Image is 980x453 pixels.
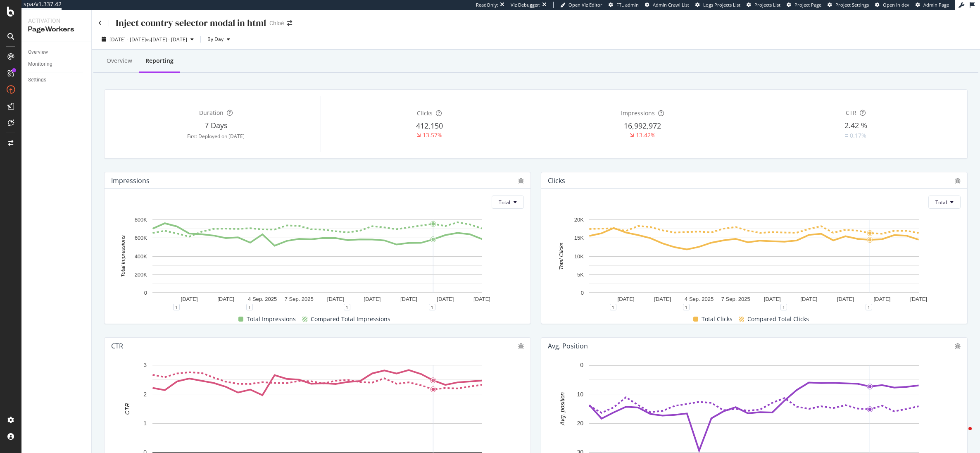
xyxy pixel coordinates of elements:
a: Admin Crawl List [645,2,689,8]
text: [DATE] [837,296,854,302]
span: Total [499,199,510,206]
a: Open in dev [875,2,909,8]
div: Reporting [145,57,174,65]
text: 4 Sep. 2025 [685,296,714,302]
span: CTR [846,109,856,117]
a: Project Settings [828,2,869,8]
div: arrow-right-arrow-left [287,20,292,26]
span: Logs Projects List [703,2,740,8]
text: 10K [574,253,584,260]
a: Monitoring [28,60,86,69]
div: Inject country selector modal in html [116,17,266,29]
div: 1 [866,304,872,310]
div: bug [518,178,524,184]
a: Admin Page [916,2,949,8]
span: 412,150 [416,121,443,131]
div: Impressions [111,176,150,185]
div: Settings [28,76,46,84]
span: Impressions [621,109,655,117]
div: Viz Debugger: [511,2,540,8]
text: 4 Sep. 2025 [248,296,277,302]
text: [DATE] [654,296,671,302]
div: bug [955,343,961,349]
text: 800K [135,217,147,223]
span: Admin Page [923,2,949,8]
text: [DATE] [473,296,490,302]
div: Avg. position [548,342,588,350]
span: [DATE] - [DATE] [109,36,146,43]
div: Monitoring [28,60,52,69]
button: [DATE] - [DATE]vs[DATE] - [DATE] [98,33,197,46]
div: Clicks [548,176,565,185]
text: 200K [135,272,147,278]
span: Compared Total Impressions [311,314,390,324]
span: By Day [204,36,224,43]
text: 15K [574,235,584,241]
div: 13.42% [636,131,656,139]
img: Equal [845,134,848,137]
text: [DATE] [800,296,817,302]
div: 1 [780,304,787,310]
span: FTL admin [616,2,639,8]
button: Total [492,196,524,209]
text: 10 [577,391,583,398]
a: Settings [28,76,86,84]
text: 7 Sep. 2025 [721,296,750,302]
text: [DATE] [873,296,890,302]
span: Total [935,199,947,206]
svg: A chart. [111,215,523,307]
text: Avg. position [559,392,566,426]
text: 0 [581,290,584,296]
div: 1 [173,304,180,310]
a: Overview [28,48,86,57]
div: Overview [107,57,132,65]
div: 1 [610,304,616,310]
div: 13.57% [423,131,442,139]
text: 600K [135,235,147,241]
a: Projects List [747,2,780,8]
text: [DATE] [764,296,781,302]
text: 20K [574,217,584,223]
div: bug [518,343,524,349]
span: 2.42 % [844,120,867,130]
div: Overview [28,48,48,57]
div: ReadOnly: [476,2,498,8]
text: [DATE] [181,296,198,302]
text: CTR [124,403,131,415]
div: 1 [344,304,350,310]
span: Total Impressions [247,314,296,324]
div: 0.17% [850,131,866,140]
a: Logs Projects List [695,2,740,8]
button: Total [928,196,961,209]
span: Duration [199,109,224,117]
span: Project Settings [835,2,869,8]
div: First Deployed on [DATE] [111,133,321,140]
text: 5K [577,272,584,278]
span: Compared Total Clicks [747,314,809,324]
span: Clicks [417,109,433,117]
span: Projects List [754,2,780,8]
text: [DATE] [437,296,454,302]
text: [DATE] [327,296,344,302]
iframe: Intercom live chat [952,425,972,445]
text: Total Impressions [120,235,126,277]
svg: A chart. [548,215,960,307]
text: [DATE] [364,296,381,302]
div: Chloé [269,19,284,27]
span: Total Clicks [702,314,733,324]
div: 1 [246,304,253,310]
text: 20 [577,420,583,427]
span: Open Viz Editor [568,2,602,8]
div: PageWorkers [28,25,85,34]
a: Open Viz Editor [560,2,602,8]
text: 7 Sep. 2025 [285,296,314,302]
span: 16,992,972 [624,121,661,131]
div: Activation [28,17,85,25]
div: 1 [429,304,435,310]
a: Click to go back [98,20,102,26]
text: 0 [144,290,147,296]
button: By Day [204,33,233,46]
span: vs [DATE] - [DATE] [146,36,187,43]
